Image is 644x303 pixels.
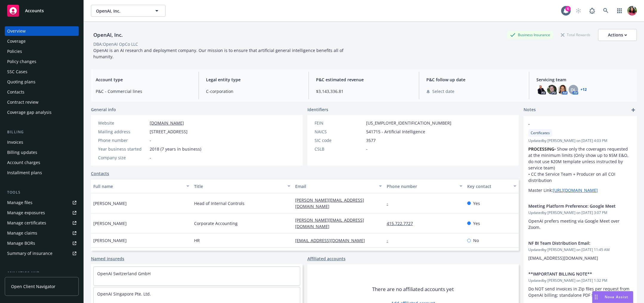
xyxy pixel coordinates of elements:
[387,221,418,226] a: 415.722.7727
[5,208,79,218] a: Manage exposures
[366,120,451,126] span: [US_EMPLOYER_IDENTIFICATION_NUMBER]
[465,179,519,193] button: Key contact
[524,106,536,114] span: Notes
[558,31,593,39] div: Total Rewards
[307,106,328,113] span: Identifiers
[7,26,26,36] div: Overview
[5,87,79,97] a: Contacts
[5,67,79,76] a: SSC Cases
[7,47,22,56] div: Policies
[528,286,631,298] span: Do NOT send invoices in Zip files per request from OpenAI billing; standalone PDF files only.
[580,88,587,91] a: +12
[295,183,375,189] div: Email
[5,47,79,56] a: Policies
[528,203,617,209] span: Meeting Platform Preference: Google Meet
[96,88,191,94] span: P&C - Commercial lines
[150,154,151,161] span: -
[98,154,147,161] div: Company size
[5,129,79,135] div: Billing
[97,271,151,276] a: OpenAI Switzerland GmbH
[627,6,637,16] img: photo
[467,183,510,189] div: Key contact
[528,121,617,127] span: -
[528,247,632,253] span: Updated by [PERSON_NAME] on [DATE] 11:45 AM
[5,108,79,117] a: Coverage gap analysis
[96,76,191,83] span: Account type
[5,218,79,228] a: Manage certificates
[206,76,302,83] span: Legal entity type
[194,220,238,227] span: Corporate Accounting
[7,238,35,248] div: Manage BORs
[531,130,550,136] span: Certificates
[91,31,125,39] div: OpenAI, Inc.
[98,128,147,135] div: Mailing address
[150,120,184,126] a: [DOMAIN_NAME]
[524,198,637,235] div: Meeting Platform Preference: Google MeetUpdatedby [PERSON_NAME] on [DATE] 3:07 PMOpenAI prefers m...
[473,237,479,244] span: No
[5,198,79,207] a: Manage files
[315,120,364,126] div: FEIN
[194,200,244,206] span: Head of Internal Controls
[387,183,456,189] div: Phone number
[93,183,183,189] div: Full name
[473,220,480,227] span: Yes
[192,179,292,193] button: Title
[598,29,637,41] button: Actions
[93,220,127,227] span: [PERSON_NAME]
[5,228,79,238] a: Manage claims
[528,146,632,183] p: • Show only the coverages requested at the minimum limits (Only show up to $5M E&O, do not use $2...
[295,217,364,229] a: [PERSON_NAME][EMAIL_ADDRESS][DOMAIN_NAME]
[528,218,621,230] span: OpenAI prefers meeting via Google Meet over Zoom.
[98,146,147,152] div: Year business started
[536,76,632,83] span: Servicing team
[592,291,600,303] div: Drag to move
[7,36,26,46] div: Coverage
[7,158,40,167] div: Account charges
[11,283,55,290] span: Open Client Navigator
[558,85,567,94] img: photo
[5,189,79,195] div: Tools
[7,108,52,117] div: Coverage gap analysis
[605,294,628,299] span: Nova Assist
[7,97,38,107] div: Contract review
[5,57,79,66] a: Policy changes
[7,228,37,238] div: Manage claims
[630,106,637,114] a: add
[150,137,151,143] span: -
[528,240,617,246] span: NF BI Team Distribution Email:
[91,5,165,17] button: OpenAI, Inc.
[295,238,370,243] a: [EMAIL_ADDRESS][DOMAIN_NAME]
[93,41,138,47] div: DBA: OpenAI OpCo LLC
[528,138,632,143] span: Updated by [PERSON_NAME] on [DATE] 4:03 PM
[536,85,546,94] img: photo
[592,291,633,303] button: Nova Assist
[5,97,79,107] a: Contract review
[528,278,632,283] span: Updated by [PERSON_NAME] on [DATE] 1:32 PM
[150,128,188,135] span: [STREET_ADDRESS]
[98,137,147,143] div: Phone number
[528,146,554,152] strong: PROCESSING
[7,137,23,147] div: Invoices
[528,210,632,215] span: Updated by [PERSON_NAME] on [DATE] 3:07 PM
[293,179,384,193] button: Email
[366,128,425,135] span: 541715 - Artificial Intelligence
[366,146,368,152] span: -
[608,29,627,41] div: Actions
[7,198,32,207] div: Manage files
[91,179,192,193] button: Full name
[614,5,626,17] a: Switch app
[5,36,79,46] a: Coverage
[5,148,79,157] a: Billing updates
[507,31,553,39] div: Business Insurance
[547,85,557,94] img: photo
[5,77,79,87] a: Quoting plans
[5,270,79,276] div: Analytics hub
[426,76,522,83] span: P&C follow up date
[5,137,79,147] a: Invoices
[586,5,598,17] a: Report a Bug
[91,255,124,262] a: Named insureds
[7,67,27,76] div: SSC Cases
[384,179,465,193] button: Phone number
[315,137,364,143] div: SIC code
[315,146,364,152] div: CSLB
